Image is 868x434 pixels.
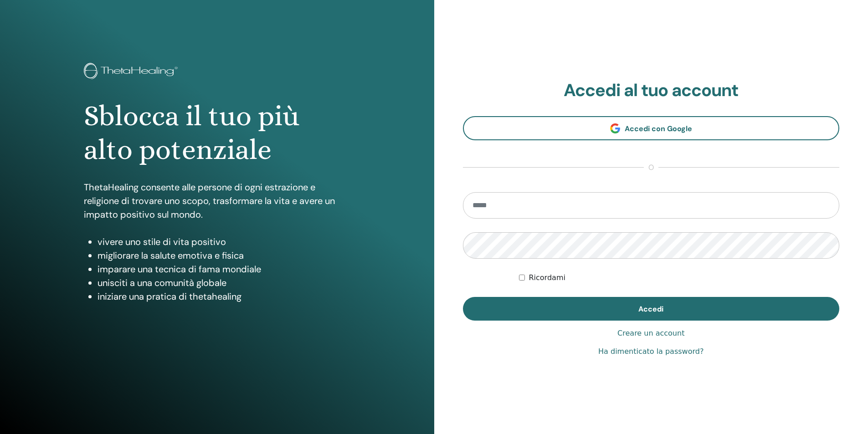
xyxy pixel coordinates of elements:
[625,124,692,133] span: Accedi con Google
[463,297,840,321] button: Accedi
[519,272,839,283] div: Keep me authenticated indefinitely or until I manually logout
[529,272,565,283] label: Ricordami
[644,162,658,173] span: o
[98,290,350,303] li: iniziare una pratica di thetahealing
[617,328,684,339] a: Creare un account
[463,116,840,140] a: Accedi con Google
[638,304,663,314] span: Accedi
[98,276,350,290] li: unisciti a una comunità globale
[98,235,350,249] li: vivere uno stile di vita positivo
[463,80,840,101] h2: Accedi al tuo account
[98,249,350,262] li: migliorare la salute emotiva e fisica
[98,262,350,276] li: imparare una tecnica di fama mondiale
[84,99,350,167] h1: Sblocca il tuo più alto potenziale
[598,346,704,357] a: Ha dimenticato la password?
[84,180,350,221] p: ThetaHealing consente alle persone di ogni estrazione e religione di trovare uno scopo, trasforma...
